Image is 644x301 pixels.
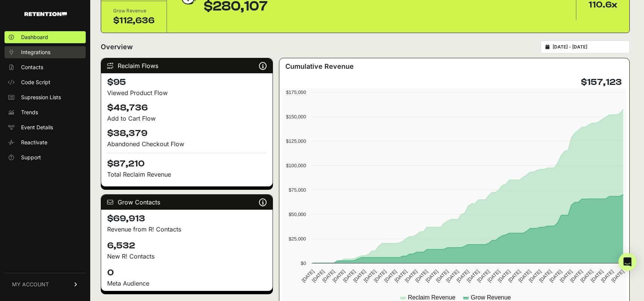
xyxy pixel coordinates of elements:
[107,267,267,279] h4: 0
[301,260,306,266] text: $0
[408,294,455,301] text: Reclaim Revenue
[107,279,267,288] div: Meta Audience
[107,213,267,225] h4: $69,913
[311,269,326,283] text: [DATE]
[404,269,418,283] text: [DATE]
[476,269,491,283] text: [DATE]
[24,12,67,16] img: Retention.com
[21,124,53,131] span: Event Details
[445,269,460,283] text: [DATE]
[569,269,584,283] text: [DATE]
[5,273,86,296] a: MY ACCOUNT
[383,269,398,283] text: [DATE]
[107,240,267,252] h4: 6,532
[559,269,573,283] text: [DATE]
[466,269,480,283] text: [DATE]
[517,269,532,283] text: [DATE]
[286,138,306,144] text: $125,000
[590,269,605,283] text: [DATE]
[5,136,86,148] a: Reactivate
[107,252,267,261] p: New R! Contacts
[286,89,306,95] text: $175,000
[286,163,306,168] text: $100,000
[581,76,622,88] h4: $157,123
[21,48,50,56] span: Integrations
[107,127,267,139] h4: $38,379
[285,61,354,72] h3: Cumulative Revenue
[538,269,553,283] text: [DATE]
[113,15,155,27] div: $112,636
[107,114,267,123] div: Add to Cart Flow
[424,269,439,283] text: [DATE]
[373,269,388,283] text: [DATE]
[528,269,542,283] text: [DATE]
[107,170,267,179] p: Total Reclaim Revenue
[107,139,267,148] div: Abandoned Checkout Flow
[618,253,636,271] div: Open Intercom Messenger
[5,91,86,103] a: Supression Lists
[21,139,47,146] span: Reactivate
[21,79,50,86] span: Code Script
[497,269,512,283] text: [DATE]
[21,109,38,116] span: Trends
[5,121,86,133] a: Event Details
[5,106,86,118] a: Trends
[342,269,357,283] text: [DATE]
[5,151,86,163] a: Support
[549,269,563,283] text: [DATE]
[289,236,306,242] text: $25,000
[507,269,522,283] text: [DATE]
[332,269,346,283] text: [DATE]
[5,46,86,58] a: Integrations
[289,212,306,217] text: $50,000
[611,269,625,283] text: [DATE]
[301,269,315,283] text: [DATE]
[21,64,43,71] span: Contacts
[5,76,86,88] a: Code Script
[363,269,377,283] text: [DATE]
[113,7,155,15] div: Grow Revenue
[101,42,133,52] h2: Overview
[456,269,470,283] text: [DATE]
[107,76,267,88] h4: $95
[321,269,336,283] text: [DATE]
[394,269,408,283] text: [DATE]
[579,269,594,283] text: [DATE]
[107,102,267,114] h4: $48,736
[21,154,41,161] span: Support
[12,281,49,288] span: MY ACCOUNT
[5,61,86,73] a: Contacts
[471,294,511,301] text: Grow Revenue
[600,269,615,283] text: [DATE]
[101,58,273,73] div: Reclaim Flows
[107,225,267,234] p: Revenue from R! Contacts
[107,153,267,170] h4: $87,210
[352,269,367,283] text: [DATE]
[101,195,273,210] div: Grow Contacts
[286,114,306,119] text: $150,000
[414,269,429,283] text: [DATE]
[5,31,86,43] a: Dashboard
[107,88,267,97] div: Viewed Product Flow
[289,187,306,193] text: $75,000
[486,269,501,283] text: [DATE]
[21,33,48,41] span: Dashboard
[435,269,450,283] text: [DATE]
[21,94,61,101] span: Supression Lists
